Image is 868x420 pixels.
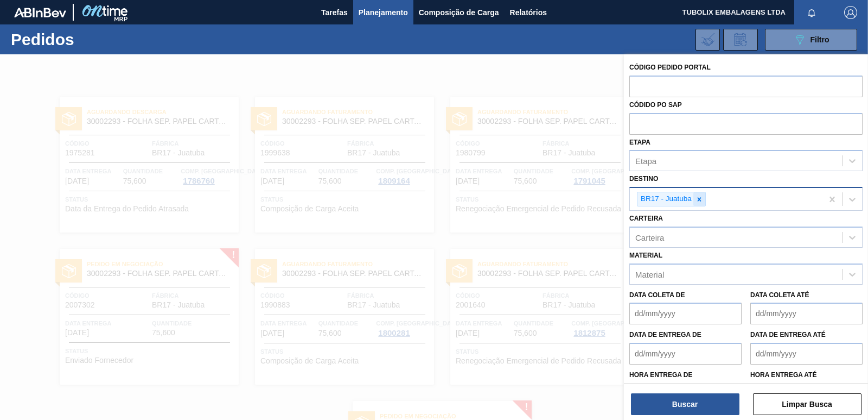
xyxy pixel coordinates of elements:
div: Material [635,269,664,279]
div: Carteira [635,233,664,242]
button: Filtro [765,29,857,51]
span: Filtro [810,35,829,44]
label: Hora entrega até [750,367,863,383]
label: Etapa [629,139,650,146]
span: Composição de Carga [419,6,499,19]
input: dd/mm/yyyy [750,303,863,324]
label: Carteira [629,215,663,222]
img: TNhmsLtSVTkK8tSr43FrP2fwEKptu5GPRR3wAAAABJRU5ErkJggg== [14,8,66,17]
div: Importar Negociações dos Pedidos [695,29,720,51]
label: Data de Entrega até [750,331,826,338]
span: Relatórios [510,6,547,19]
label: Códido PO SAP [629,101,682,109]
div: BR17 - Juatuba [637,192,693,206]
label: Destino [629,175,658,183]
input: dd/mm/yyyy [629,303,742,324]
button: Notificações [794,5,829,20]
h1: Pedidos [11,33,168,46]
label: Data coleta até [750,291,809,299]
label: Data de Entrega de [629,331,701,338]
div: Solicitação de Revisão de Pedidos [723,29,758,51]
span: Planejamento [359,6,408,19]
label: Código Pedido Portal [629,64,711,71]
span: Tarefas [321,6,348,19]
div: Etapa [635,156,656,166]
img: Logout [844,6,857,19]
label: Hora entrega de [629,367,742,383]
label: Data coleta de [629,291,685,299]
label: Material [629,252,662,259]
input: dd/mm/yyyy [629,343,742,365]
input: dd/mm/yyyy [750,343,863,365]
